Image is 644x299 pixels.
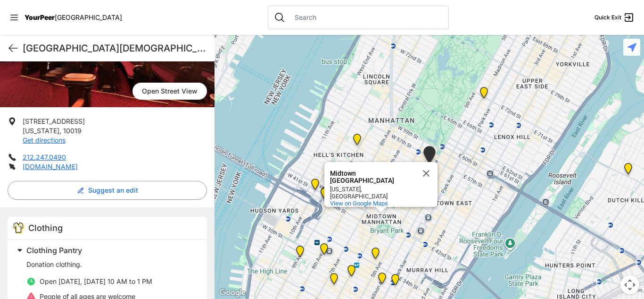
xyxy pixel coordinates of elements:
[23,162,78,171] a: [DOMAIN_NAME]
[23,136,66,144] a: Get directions
[478,87,490,102] div: Manhattan
[620,275,639,294] button: Map camera controls
[55,13,122,21] span: [GEOGRAPHIC_DATA]
[294,246,306,261] div: Chelsea
[59,127,61,135] span: ,
[25,13,55,21] span: YourPeer
[351,134,363,149] div: 9th Avenue Drop-in Center
[23,117,85,125] span: [STREET_ADDRESS]
[26,246,82,255] span: Clothing Pantry
[330,200,388,207] a: View on Google Maps
[330,170,415,184] div: Midtown [GEOGRAPHIC_DATA]
[318,243,330,258] div: Antonio Olivieri Drop-in Center
[23,42,207,55] h1: [GEOGRAPHIC_DATA][DEMOGRAPHIC_DATA]
[132,83,207,100] span: Open Street View
[309,179,321,194] div: New York
[25,15,122,20] a: YourPeer[GEOGRAPHIC_DATA]
[622,163,634,178] div: Fancy Thrift Shop
[217,287,248,299] a: Open this area in Google Maps (opens a new window)
[289,13,443,22] input: Search
[63,127,82,135] span: 10019
[324,162,438,207] div: Midtown Manhattan
[319,188,330,203] div: Metro Baptist Church
[88,186,138,195] span: Suggest an edit
[23,127,59,135] span: [US_STATE]
[26,260,196,269] p: Donation clothing.
[330,186,415,200] div: [US_STATE], [GEOGRAPHIC_DATA]
[8,181,207,200] button: Suggest an edit
[389,274,401,289] div: Mainchance Adult Drop-in Center
[319,187,330,202] div: Metro Baptist Church
[40,277,152,285] span: Open [DATE], [DATE] 10 AM to 1 PM
[594,14,621,21] span: Quick Exit
[575,23,587,38] div: Avenue Church
[28,223,63,233] span: Clothing
[328,273,340,288] div: New Location, Headquarters
[217,287,248,299] img: Google
[376,273,388,288] div: Greater New York City
[415,162,438,185] button: Close
[594,12,635,23] a: Quick Exit
[346,265,357,280] div: Headquarters
[23,153,66,161] a: 212.247.0490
